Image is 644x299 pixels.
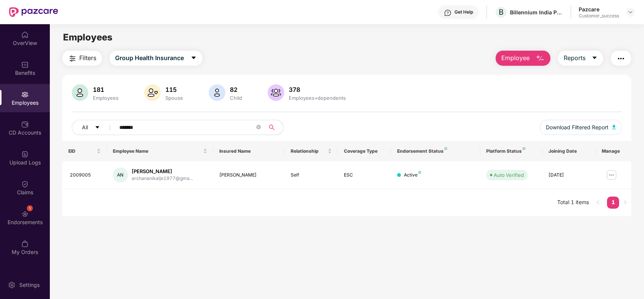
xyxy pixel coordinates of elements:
span: close-circle [256,125,261,129]
div: Customer_success [579,13,619,19]
img: New Pazcare Logo [9,7,58,17]
th: Manage [596,141,631,161]
th: EID [62,141,107,161]
span: close-circle [256,124,261,131]
th: Relationship [285,141,338,161]
span: B [499,8,504,17]
span: EID [68,148,95,154]
div: Billennium India Private Limited [510,9,563,16]
span: Employee Name [113,148,202,154]
div: Pazcare [579,6,619,13]
span: Relationship [291,148,326,154]
img: svg+xml;base64,PHN2ZyBpZD0iSGVscC0zMngzMiIgeG1sbnM9Imh0dHA6Ly93d3cudzMub3JnLzIwMDAvc3ZnIiB3aWR0aD... [444,9,451,17]
img: manageButton [605,169,618,181]
img: svg+xml;base64,PHN2ZyBpZD0iRHJvcGRvd24tMzJ4MzIiIHhtbG5zPSJodHRwOi8vd3d3LnczLm9yZy8yMDAwL3N2ZyIgd2... [627,9,633,15]
div: Get Help [454,9,473,15]
th: Employee Name [107,141,214,161]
